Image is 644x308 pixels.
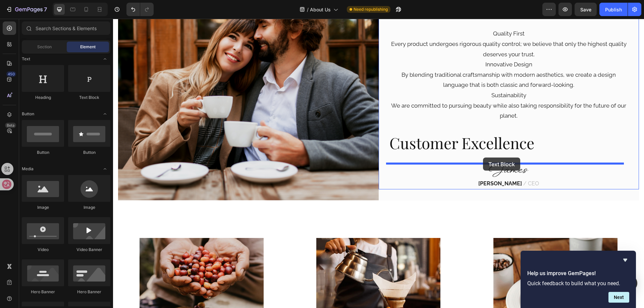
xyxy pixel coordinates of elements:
span: Toggle open [100,54,110,64]
div: Video [22,247,64,253]
div: Undo/Redo [126,3,154,16]
span: Text [22,56,30,62]
div: Video Banner [68,247,110,253]
p: 7 [44,5,47,13]
span: Section [37,44,52,50]
span: Element [80,44,96,50]
span: Save [580,7,591,12]
span: Media [22,166,34,172]
span: / [307,6,309,13]
button: Hide survey [621,256,629,264]
div: Publish [605,6,622,13]
button: Publish [599,3,628,16]
div: Button [22,149,64,156]
span: About Us [310,6,331,13]
span: Toggle open [100,109,110,119]
h2: Help us improve GemPages! [527,269,629,278]
button: 7 [3,3,50,16]
div: Image [68,204,110,210]
div: Beta [5,123,16,128]
span: Button [22,111,34,117]
div: Hero Banner [68,289,110,295]
p: Quick feedback to build what you need. [527,280,629,287]
iframe: Design area [113,19,644,308]
input: Search Sections & Elements [22,21,110,35]
div: Heading [22,95,64,101]
button: Save [575,3,597,16]
div: Help us improve GemPages! [527,256,629,303]
span: Need republishing [354,6,388,12]
div: 450 [6,71,16,77]
div: Hero Banner [22,289,64,295]
button: Next question [608,292,629,303]
div: Button [68,149,110,156]
div: Text Block [68,95,110,101]
div: Image [22,204,64,210]
span: Toggle open [100,164,110,174]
